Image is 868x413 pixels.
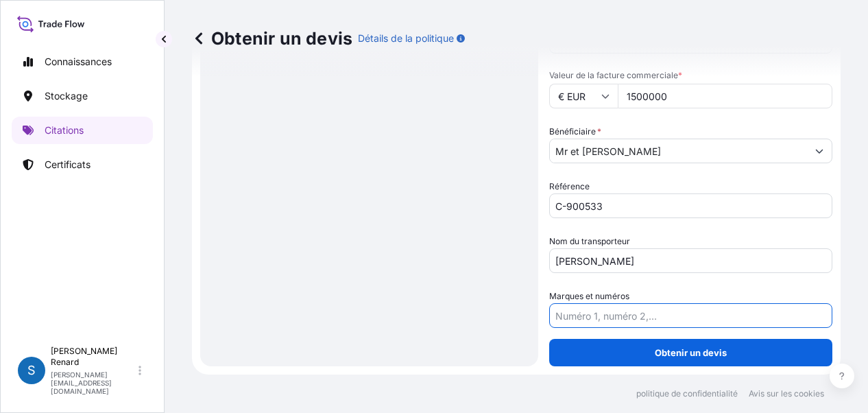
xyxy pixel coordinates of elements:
[549,339,832,366] button: Obtenir un devis
[655,347,727,358] font: Obtenir un devis
[636,388,738,399] a: politique de confidentialité
[549,236,630,246] font: Nom du transporteur
[45,90,88,102] font: Stockage
[27,363,36,377] font: S
[549,193,832,218] input: Votre référence interne
[12,82,153,110] a: Stockage
[749,388,824,399] a: Avis sur les cookies
[45,158,91,170] font: Certificats
[12,48,153,75] a: Connaissances
[807,139,832,163] button: Afficher les suggestions
[618,84,832,108] input: Tapez le montant
[51,346,117,356] font: [PERSON_NAME]
[549,248,832,273] input: Entrez le nom
[45,56,112,67] font: Connaissances
[549,291,629,301] font: Marques et numéros
[549,303,832,328] input: Numéro 1, numéro 2,...
[45,124,84,136] font: Citations
[211,28,352,49] font: Obtenir un devis
[12,117,153,144] a: Citations
[549,126,596,137] font: Bénéficiaire
[550,139,807,163] input: Nom et prénom
[51,357,79,367] font: Renard
[12,151,153,178] a: Certificats
[358,32,454,44] font: Détails de la politique
[549,181,590,191] font: Référence
[51,370,112,395] font: [PERSON_NAME][EMAIL_ADDRESS][DOMAIN_NAME]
